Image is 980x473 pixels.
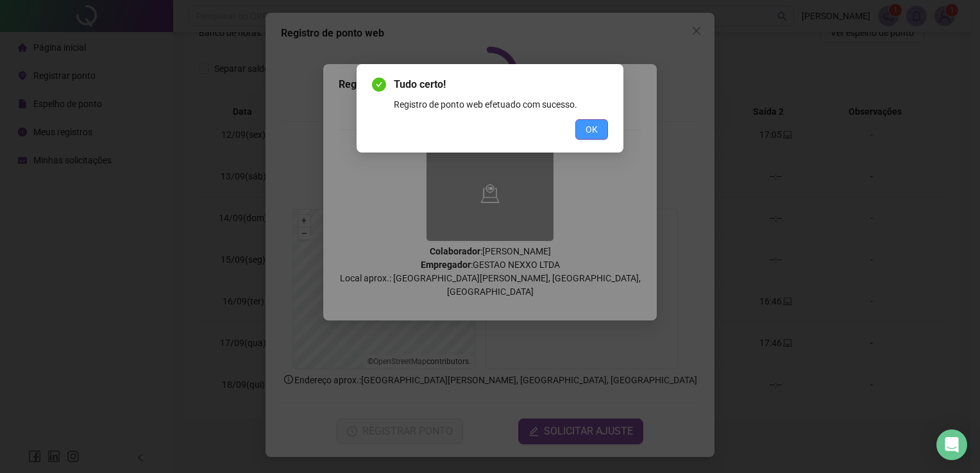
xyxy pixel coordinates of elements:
span: OK [586,122,598,137]
div: Registro de ponto web efetuado com sucesso. [394,97,608,112]
span: Tudo certo! [394,77,608,92]
button: OK [575,119,608,140]
div: Open Intercom Messenger [936,429,967,460]
span: check-circle [372,78,386,92]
